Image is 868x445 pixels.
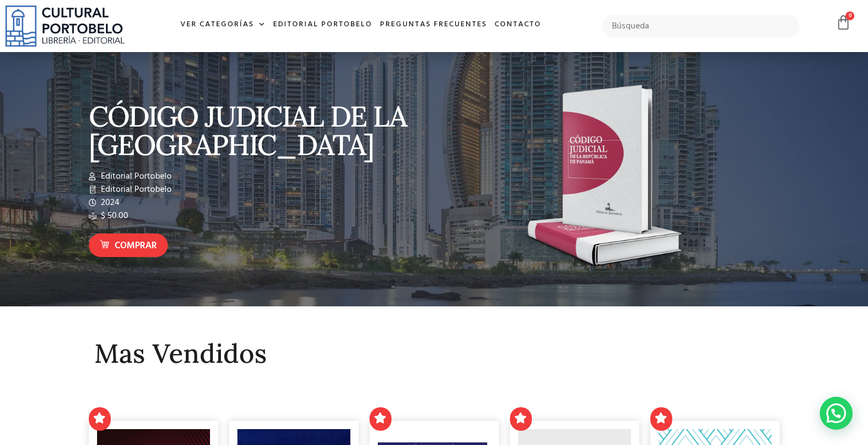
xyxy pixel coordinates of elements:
input: Búsqueda [603,15,799,38]
a: Editorial Portobelo [269,13,376,37]
span: Editorial Portobelo [98,170,172,183]
span: Comprar [115,239,157,253]
h2: Mas Vendidos [94,339,774,368]
p: CÓDIGO JUDICIAL DE LA [GEOGRAPHIC_DATA] [89,102,429,159]
a: Contacto [491,13,545,37]
span: $ 50.00 [98,209,128,222]
a: Ver Categorías [177,13,269,37]
a: Comprar [89,233,168,257]
span: 2024 [98,196,120,209]
span: 0 [846,12,854,20]
a: 0 [836,15,851,31]
span: Editorial Portobelo [98,183,172,196]
a: Preguntas frecuentes [376,13,491,37]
